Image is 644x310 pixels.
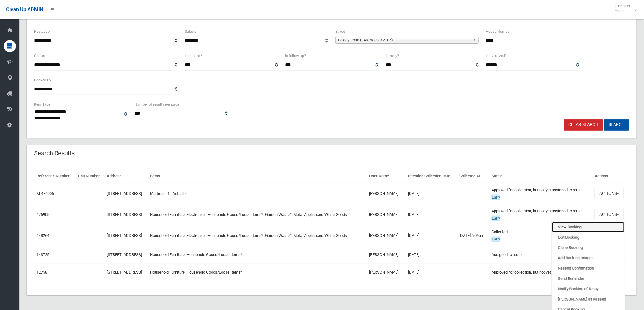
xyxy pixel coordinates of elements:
[486,28,511,35] label: House Number
[552,232,625,243] a: Edit Booking
[367,264,406,281] td: [PERSON_NAME]
[406,204,457,225] td: [DATE]
[489,246,592,264] td: Assigned to route
[552,222,625,232] a: View Booking
[367,246,406,264] td: [PERSON_NAME] .
[406,264,457,281] td: [DATE]
[492,195,500,200] span: Early
[492,237,500,242] span: Early
[489,169,592,183] th: Status
[335,28,345,35] label: Street
[37,270,47,274] a: 12758
[486,53,507,59] label: Is oversized?
[135,101,179,108] label: Number of results per page
[75,169,105,183] th: Unit Number
[406,183,457,204] td: [DATE]
[367,183,406,204] td: [PERSON_NAME]
[27,147,82,159] header: Search Results
[37,233,49,238] a: 448264
[34,169,75,183] th: Reference Number
[104,169,148,183] th: Address
[107,191,142,196] a: [STREET_ADDRESS]
[595,188,624,199] button: Actions
[37,212,49,217] a: 476905
[552,294,625,305] a: [PERSON_NAME] as Missed
[592,169,629,183] th: Actions
[552,263,625,274] a: Resend Confirmation
[489,204,592,225] td: Approved for collection, but not yet assigned to route
[338,36,471,44] span: Bexley Road (EARLWOOD 2206)
[564,119,603,131] a: Clear Search
[37,252,49,257] a: 143725
[185,53,202,59] label: Is missed?
[489,264,592,281] td: Approved for collection, but not yet assigned to route
[386,53,399,59] label: Is early?
[552,274,625,284] a: Send Reminder
[457,169,489,183] th: Collected At
[34,101,50,108] label: Item Type
[6,7,43,12] span: Clean Up ADMIN
[107,233,142,238] a: [STREET_ADDRESS]
[148,169,367,183] th: Items
[552,253,625,263] a: Add Booking Images
[612,4,636,13] span: Clean Up
[185,28,197,35] label: Suburb
[148,246,367,264] td: Household Furniture, Household Goods/Loose Items*
[37,191,54,196] a: M-476906
[552,243,625,253] a: Clone Booking
[406,169,457,183] th: Intended Collection Date
[489,183,592,204] td: Approved for collection, but not yet assigned to route
[552,284,625,294] a: Notify Booking of Delay
[148,264,367,281] td: Household Furniture, Household Goods/Loose Items*
[367,225,406,246] td: [PERSON_NAME]
[595,209,624,220] button: Actions
[492,216,500,221] span: Early
[367,169,406,183] th: User Name
[148,183,367,204] td: Mattress: 1 - Actual: 0
[406,225,457,246] td: [DATE]
[367,204,406,225] td: [PERSON_NAME]
[107,252,142,257] a: [STREET_ADDRESS]
[34,53,45,59] label: Status
[148,204,367,225] td: Household Furniture, Electronics, Household Goods/Loose Items*, Garden Waste*, Metal Appliances/W...
[34,28,50,35] label: Postcode
[406,246,457,264] td: [DATE]
[148,225,367,246] td: Household Furniture, Electronics, Household Goods/Loose Items*, Garden Waste*, Metal Appliances/W...
[107,212,142,217] a: [STREET_ADDRESS]
[457,225,489,246] td: [DATE] 6:09am
[285,53,306,59] label: Is follow up?
[107,270,142,274] a: [STREET_ADDRESS]
[489,225,592,246] td: Collected
[604,119,629,131] button: Search
[34,77,51,83] label: Booked By
[615,8,630,13] small: Admin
